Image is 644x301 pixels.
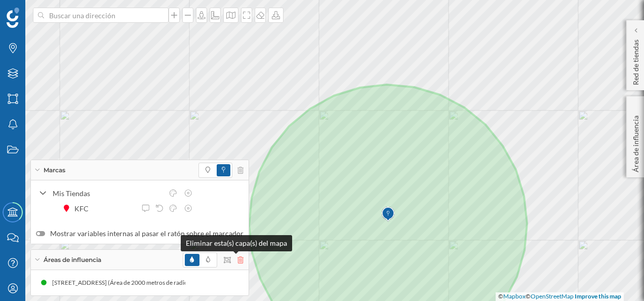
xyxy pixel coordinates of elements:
[53,188,163,199] div: Mis Tiendas
[631,35,641,85] p: Red de tiendas
[74,203,94,214] div: KFC
[496,292,624,301] div: © ©
[531,292,574,300] a: OpenStreetMap
[503,292,526,300] a: Mapbox
[44,166,65,175] span: Marcas
[44,255,101,265] span: Áreas de influencia
[7,8,19,28] img: Geoblink Logo
[575,292,621,300] a: Improve this map
[36,229,244,239] label: Mostrar variables internas al pasar el ratón sobre el marcador
[382,204,394,224] img: Marker
[52,278,195,288] div: [STREET_ADDRESS] (Área de 2000 metros de radio)
[20,7,56,16] span: Soporte
[631,111,641,172] p: Área de influencia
